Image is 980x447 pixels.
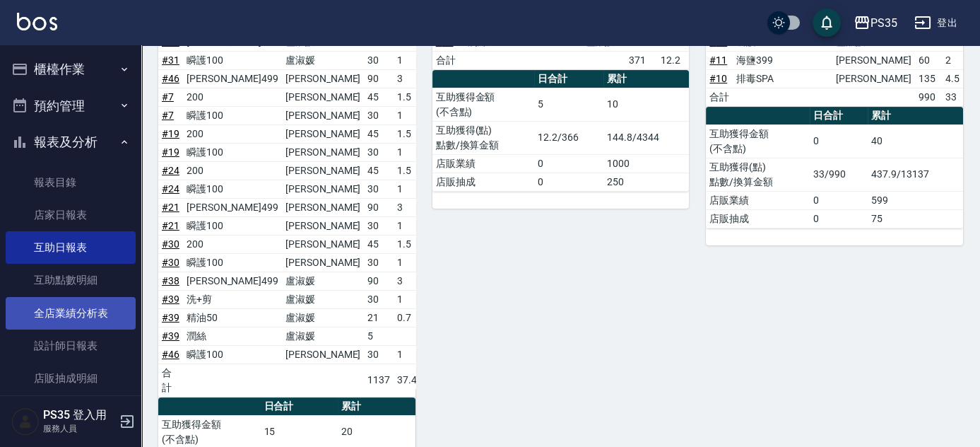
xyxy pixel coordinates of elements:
th: 累計 [338,397,415,416]
td: 店販業績 [706,191,810,209]
td: 40 [868,124,963,158]
td: 30 [364,51,394,69]
td: 200 [183,88,282,106]
td: 互助獲得金額 (不含點) [706,124,810,158]
td: 海鹽399 [733,51,832,69]
th: 累計 [603,70,689,88]
th: 日合計 [810,107,868,125]
td: 3 [394,198,420,216]
a: #7 [162,110,174,121]
a: #10 [709,73,727,84]
table: a dense table [706,107,963,228]
a: #39 [162,312,179,323]
td: 互助獲得(點) 點數/換算金額 [432,121,535,154]
td: 1 [394,253,420,272]
td: 45 [364,235,394,253]
a: 報表目錄 [6,166,136,199]
td: 90 [364,272,394,290]
td: 盧淑媛 [282,308,364,327]
td: 盧淑媛 [282,51,364,69]
td: 互助獲得(點) 點數/換算金額 [706,158,810,191]
td: 10 [603,88,689,121]
a: #39 [162,294,179,305]
td: 200 [183,161,282,180]
a: #21 [162,220,179,231]
img: Person [11,407,40,436]
td: 精油50 [183,308,282,327]
td: 33/990 [810,158,868,191]
th: 累計 [868,107,963,125]
a: 全店業績分析表 [6,297,136,330]
td: 1.5 [394,235,420,253]
button: 櫃檯作業 [6,51,136,88]
td: 1 [394,290,420,308]
td: [PERSON_NAME] [282,180,364,198]
td: 2 [942,51,963,69]
td: 0 [810,124,868,158]
div: PS35 [870,14,897,32]
a: #24 [162,183,179,195]
a: #31 [162,54,179,66]
td: 5 [364,327,394,345]
td: 60 [915,51,942,69]
button: 預約管理 [6,88,136,124]
td: 互助獲得金額 (不含點) [432,88,535,121]
a: #40 [436,36,454,47]
td: 30 [364,216,394,235]
td: 1 [394,143,420,161]
td: [PERSON_NAME] [832,69,915,88]
td: 瞬護100 [183,216,282,235]
a: 店販抽成明細 [6,362,136,395]
a: 互助日報表 [6,231,136,264]
td: 30 [364,290,394,308]
td: 0 [534,154,603,173]
a: #11 [709,54,727,66]
td: 盧淑媛 [282,272,364,290]
td: [PERSON_NAME] [282,143,364,161]
td: 5 [534,88,603,121]
td: 30 [364,143,394,161]
td: [PERSON_NAME] [282,69,364,88]
td: 1 [394,180,420,198]
td: 1.5 [394,88,420,106]
button: 登出 [909,10,963,36]
td: 瞬護100 [183,51,282,69]
a: #30 [162,257,179,268]
th: 日合計 [261,397,338,416]
td: [PERSON_NAME] [282,161,364,180]
td: 店販業績 [432,154,535,173]
a: #39 [162,330,179,342]
a: #22 [709,36,727,47]
td: 盧淑媛 [282,290,364,308]
td: 1137 [364,364,394,397]
td: 30 [364,180,394,198]
td: 1 [394,51,420,69]
td: [PERSON_NAME] [282,106,364,124]
td: 437.9/13137 [868,158,963,191]
td: 排毒SPA [733,69,832,88]
td: 0 [810,209,868,228]
table: a dense table [432,70,690,192]
td: 0.7 [394,308,420,327]
td: [PERSON_NAME]499 [183,272,282,290]
a: #21 [162,202,179,213]
td: 1.5 [394,161,420,180]
th: 日合計 [534,70,603,88]
td: 200 [183,124,282,143]
td: 店販抽成 [706,209,810,228]
a: #19 [162,146,179,158]
td: 1 [394,345,420,364]
a: #46 [162,73,179,84]
a: #31 [162,36,179,47]
td: 合計 [706,88,733,106]
a: #46 [162,349,179,360]
td: 合計 [432,51,464,69]
td: 90 [364,198,394,216]
td: 瞬護100 [183,106,282,124]
td: 45 [364,88,394,106]
td: 4.5 [942,69,963,88]
a: #30 [162,238,179,250]
td: 33 [942,88,963,106]
td: 12.2/366 [534,121,603,154]
td: 135 [915,69,942,88]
